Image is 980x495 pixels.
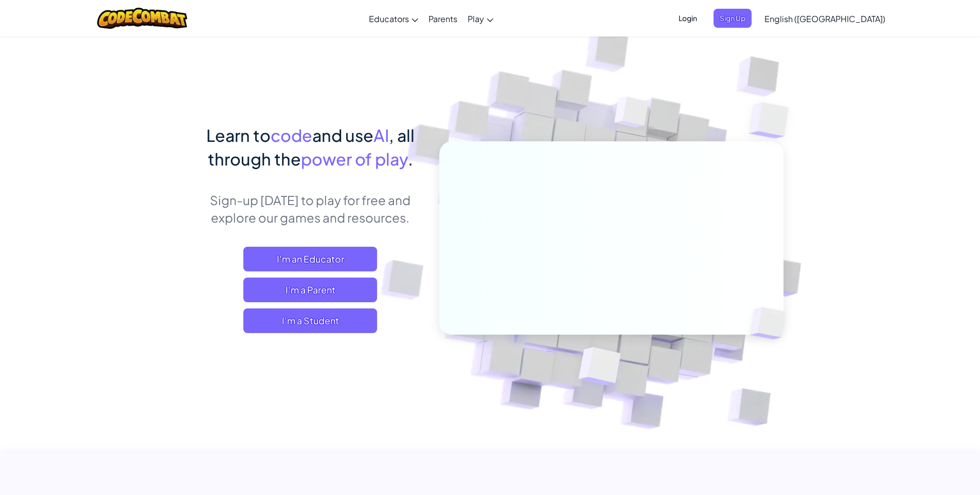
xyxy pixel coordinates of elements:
[97,8,187,29] img: CodeCombat logo
[728,77,817,164] img: Overlap cubes
[369,13,409,24] span: Educators
[364,5,423,32] a: Educators
[595,77,669,153] img: Overlap cubes
[462,5,498,32] a: Play
[408,149,413,169] span: .
[301,149,408,169] span: power of play
[468,13,484,24] span: Play
[553,325,645,411] img: Overlap cubes
[197,191,424,226] p: Sign-up [DATE] to play for free and explore our games and resources.
[243,247,377,271] a: I'm an Educator
[312,125,373,145] span: and use
[373,125,389,145] span: AI
[243,278,377,302] a: I'm a Parent
[733,286,810,361] img: Overlap cubes
[206,125,271,145] span: Learn to
[714,9,752,28] button: Sign Up
[764,13,885,24] span: English ([GEOGRAPHIC_DATA])
[243,308,377,333] button: I'm a Student
[423,5,462,32] a: Parents
[672,9,703,28] button: Login
[759,5,890,32] a: English ([GEOGRAPHIC_DATA])
[271,125,312,145] span: code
